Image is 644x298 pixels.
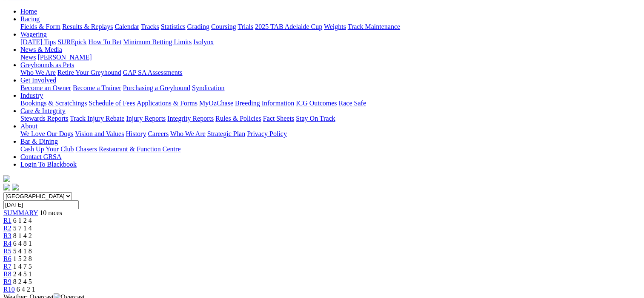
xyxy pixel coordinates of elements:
a: Tracks [141,23,159,30]
div: Greyhounds as Pets [20,69,641,77]
a: R7 [3,263,11,270]
span: 1 5 2 8 [13,255,32,262]
a: Track Maintenance [348,23,400,30]
a: 2025 TAB Adelaide Cup [255,23,322,30]
a: Fact Sheets [263,115,294,122]
a: Minimum Betting Limits [123,38,192,45]
span: 8 1 4 2 [13,232,32,239]
a: Vision and Values [75,130,124,137]
a: R3 [3,232,11,239]
div: Get Involved [20,84,641,92]
a: Wagering [20,31,47,38]
a: Industry [20,92,43,99]
a: Stewards Reports [20,115,68,122]
span: 6 1 2 4 [13,217,32,224]
a: R4 [3,240,11,247]
input: Select date [3,200,79,209]
a: We Love Our Dogs [20,130,73,137]
a: Strategic Plan [207,130,245,137]
a: Cash Up Your Club [20,145,74,153]
a: R6 [3,255,11,262]
span: 5 7 1 4 [13,224,32,232]
div: Industry [20,99,641,107]
a: Rules & Policies [215,115,261,122]
a: [DATE] Tips [20,38,56,45]
div: Bar & Dining [20,145,641,153]
a: News [20,54,36,61]
a: Syndication [192,84,224,91]
a: MyOzChase [199,99,233,107]
a: Purchasing a Greyhound [123,84,190,91]
a: R9 [3,278,11,285]
a: Weights [324,23,346,30]
a: Who We Are [20,69,56,76]
a: R1 [3,217,11,224]
a: Integrity Reports [167,115,214,122]
a: R10 [3,286,15,293]
a: Fields & Form [20,23,60,30]
img: twitter.svg [12,184,19,190]
div: About [20,130,641,138]
div: Care & Integrity [20,115,641,122]
a: SUMMARY [3,209,38,216]
a: GAP SA Assessments [123,69,183,76]
a: Track Injury Rebate [70,115,124,122]
span: 5 4 1 8 [13,247,32,255]
a: Bookings & Scratchings [20,99,87,107]
a: Statistics [161,23,186,30]
img: facebook.svg [3,184,10,190]
a: ICG Outcomes [296,99,337,107]
span: 1 4 7 5 [13,263,32,270]
a: Racing [20,15,40,23]
a: Care & Integrity [20,107,66,114]
a: Trials [238,23,253,30]
a: SUREpick [57,38,86,45]
a: Careers [148,130,169,137]
a: Applications & Forms [137,99,197,107]
a: Login To Blackbook [20,161,77,168]
a: Contact GRSA [20,153,61,160]
a: Retire Your Greyhound [57,69,121,76]
a: Breeding Information [235,99,294,107]
a: Chasers Restaurant & Function Centre [75,145,180,153]
a: Grading [187,23,209,30]
a: Greyhounds as Pets [20,61,74,68]
a: How To Bet [89,38,122,45]
div: Racing [20,23,641,31]
div: Wagering [20,38,641,46]
a: Who We Are [170,130,206,137]
a: Stay On Track [296,115,335,122]
a: R8 [3,270,11,278]
a: News & Media [20,46,62,53]
a: History [126,130,146,137]
a: R5 [3,247,11,255]
a: Get Involved [20,77,56,84]
a: Results & Replays [62,23,113,30]
a: Coursing [211,23,236,30]
span: 6 4 8 1 [13,240,32,247]
a: Bar & Dining [20,138,58,145]
a: Privacy Policy [247,130,287,137]
div: News & Media [20,54,641,61]
a: Race Safe [338,99,366,107]
a: Become a Trainer [73,84,121,91]
a: R2 [3,224,11,232]
span: 6 4 2 1 [17,286,35,293]
a: [PERSON_NAME] [37,54,92,61]
a: Schedule of Fees [89,99,135,107]
a: Injury Reports [126,115,166,122]
img: logo-grsa-white.png [3,175,10,182]
a: Become an Owner [20,84,71,91]
a: Isolynx [193,38,214,45]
